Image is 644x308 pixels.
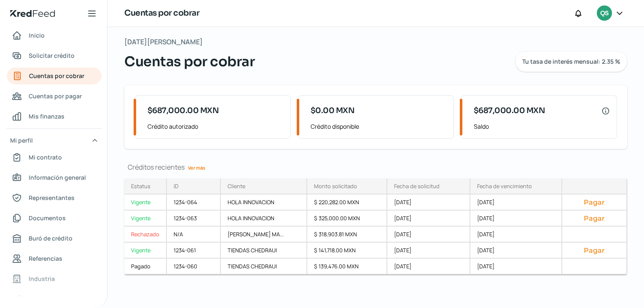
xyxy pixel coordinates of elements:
[387,227,470,243] div: [DATE]
[167,243,221,259] div: 1234-061
[124,162,627,172] div: Créditos recientes
[7,210,102,227] a: Documentos
[148,105,219,116] span: $687,000.00 MXN
[307,227,387,243] div: $ 318,903.81 MXN
[29,233,72,243] span: Buró de crédito
[29,111,64,122] span: Mis finanzas
[29,192,75,203] span: Representantes
[29,30,45,41] span: Inicio
[522,59,620,65] span: Tu tasa de interés mensual: 2.35 %
[470,211,562,227] div: [DATE]
[7,108,102,125] a: Mis finanzas
[314,182,357,190] div: Monto solicitado
[228,182,245,190] div: Cliente
[7,230,102,247] a: Buró de crédito
[387,211,470,227] div: [DATE]
[167,259,221,275] div: 1234-060
[10,135,33,146] span: Mi perfil
[124,36,203,48] span: [DATE][PERSON_NAME]
[124,243,167,259] a: Vigente
[7,88,102,105] a: Cuentas por pagar
[29,273,55,284] span: Industria
[7,149,102,166] a: Mi contrato
[470,243,562,259] div: [DATE]
[7,47,102,64] a: Solicitar crédito
[7,169,102,186] a: Información general
[221,259,307,275] div: TIENDAS CHEDRAUI
[148,121,284,132] span: Crédito autorizado
[470,259,562,275] div: [DATE]
[311,121,447,132] span: Crédito disponible
[124,51,255,72] span: Cuentas por cobrar
[124,195,167,211] a: Vigente
[29,213,66,223] span: Documentos
[311,105,355,116] span: $0.00 MXN
[474,121,610,132] span: Saldo
[185,161,209,174] a: Ver más
[307,259,387,275] div: $ 139,476.00 MXN
[307,195,387,211] div: $ 220,282.00 MXN
[7,68,102,84] a: Cuentas por cobrar
[7,27,102,44] a: Inicio
[387,259,470,275] div: [DATE]
[124,227,167,243] a: Rechazado
[29,294,72,304] span: Redes sociales
[167,227,221,243] div: N/A
[124,211,167,227] a: Vigente
[569,198,620,206] button: Pagar
[124,259,167,275] a: Pagado
[221,227,307,243] div: [PERSON_NAME] MA...
[29,152,62,162] span: Mi contrato
[470,195,562,211] div: [DATE]
[29,91,82,101] span: Cuentas por pagar
[394,182,440,190] div: Fecha de solicitud
[600,8,608,19] span: QS
[7,250,102,267] a: Referencias
[29,70,84,81] span: Cuentas por cobrar
[7,291,102,308] a: Redes sociales
[569,214,620,222] button: Pagar
[7,189,102,206] a: Representantes
[387,243,470,259] div: [DATE]
[470,227,562,243] div: [DATE]
[29,172,86,183] span: Información general
[307,211,387,227] div: $ 325,000.00 MXN
[221,211,307,227] div: HOLA INNOVACION
[221,195,307,211] div: HOLA INNOVACION
[221,243,307,259] div: TIENDAS CHEDRAUI
[387,195,470,211] div: [DATE]
[167,195,221,211] div: 1234-064
[174,182,179,190] div: ID
[474,105,545,116] span: $687,000.00 MXN
[569,246,620,254] button: Pagar
[477,182,532,190] div: Fecha de vencimiento
[29,50,75,61] span: Solicitar crédito
[167,211,221,227] div: 1234-063
[131,182,150,190] div: Estatus
[29,253,62,264] span: Referencias
[124,7,199,19] h1: Cuentas por cobrar
[7,270,102,287] a: Industria
[307,243,387,259] div: $ 141,718.00 MXN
